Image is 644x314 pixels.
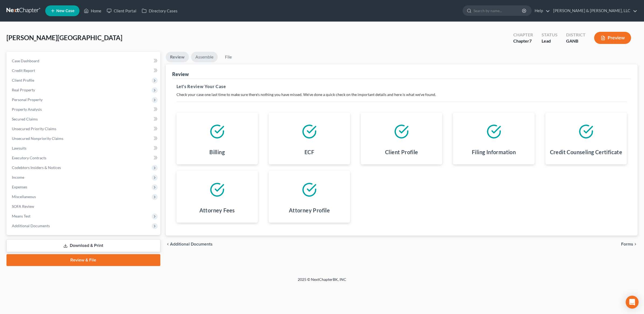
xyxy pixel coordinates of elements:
a: SOFA Review [8,202,160,211]
span: Codebtors Insiders & Notices [12,165,61,170]
a: Secured Claims [8,114,160,124]
a: Download & Print [6,239,160,252]
i: chevron_left [166,242,170,246]
a: Case Dashboard [8,56,160,66]
i: chevron_right [633,242,638,246]
p: Check your case one last time to make sure there's nothing you have missed. We've done a quick ch... [176,92,627,97]
span: [PERSON_NAME][GEOGRAPHIC_DATA] [6,34,122,42]
span: Lawsuits [12,146,26,150]
div: Review [172,71,189,77]
div: Lead [542,38,558,44]
a: chevron_left Additional Documents [166,242,213,246]
button: Preview [594,32,631,44]
a: Executory Contracts [8,153,160,163]
a: Credit Report [8,66,160,75]
h4: Attorney Fees [199,206,235,214]
div: GANB [566,38,586,44]
span: Miscellaneous [12,194,36,199]
span: Real Property [12,88,35,92]
button: Forms chevron_right [621,242,638,246]
a: Unsecured Nonpriority Claims [8,134,160,143]
h4: Attorney Profile [289,206,330,214]
div: 2025 © NextChapterBK, INC [168,277,476,287]
a: Directory Cases [139,6,180,16]
div: Status [542,32,558,38]
h4: Client Profile [385,148,418,156]
h4: ECF [304,148,314,156]
span: Forms [621,242,633,246]
span: Expenses [12,185,27,189]
span: Property Analysis [12,107,42,112]
span: New Case [56,9,74,13]
span: Means Test [12,214,30,218]
span: Income [12,175,24,180]
a: Property Analysis [8,105,160,114]
div: Chapter [513,38,533,44]
span: Secured Claims [12,117,38,121]
span: Unsecured Priority Claims [12,126,56,131]
h5: Let's Review Your Case [176,83,627,90]
a: [PERSON_NAME] & [PERSON_NAME], LLC [550,6,637,16]
a: Help [532,6,550,16]
a: Assemble [191,52,218,62]
span: Unsecured Nonpriority Claims [12,136,63,141]
div: Chapter [513,32,533,38]
span: Additional Documents [170,242,213,246]
h4: Billing [209,148,225,156]
span: SOFA Review [12,204,34,209]
span: Case Dashboard [12,58,39,63]
input: Search by name... [473,6,523,16]
span: Personal Property [12,97,43,102]
a: Client Portal [104,6,139,16]
span: Credit Report [12,68,35,73]
a: Unsecured Priority Claims [8,124,160,134]
span: Client Profile [12,78,34,82]
h4: Credit Counseling Certificate [550,148,622,156]
span: 7 [529,38,532,43]
a: Home [81,6,104,16]
div: Open Intercom Messenger [626,296,639,309]
a: File [220,52,237,62]
span: Additional Documents [12,223,50,228]
a: Lawsuits [8,143,160,153]
a: Review & File [6,254,160,266]
a: Review [166,52,189,62]
h4: Filing Information [472,148,516,156]
span: Executory Contracts [12,156,46,160]
div: District [566,32,586,38]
